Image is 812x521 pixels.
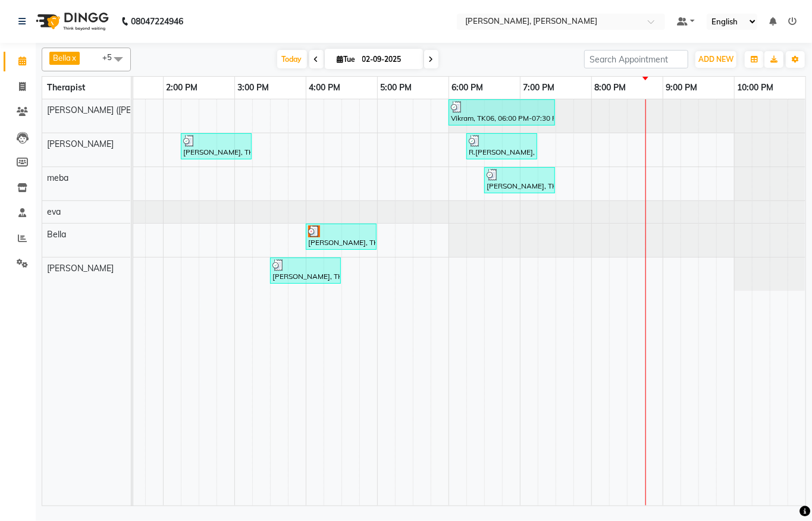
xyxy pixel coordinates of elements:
[47,82,85,93] span: Therapist
[378,79,415,96] a: 5:00 PM
[485,169,554,192] div: [PERSON_NAME], TK03, 06:30 PM-07:30 PM, Swedish De-Stress - 60 Mins
[102,52,121,62] span: +5
[359,51,418,68] input: 2025-09-02
[735,79,777,96] a: 10:00 PM
[235,79,272,96] a: 3:00 PM
[663,79,701,96] a: 9:00 PM
[47,206,61,217] span: eva
[30,5,112,38] img: logo
[271,259,340,282] div: [PERSON_NAME], TK04, 03:30 PM-04:30 PM, Swedish De-Stress - 60 Mins
[450,101,554,124] div: Vikram, TK06, 06:00 PM-07:30 PM, Javanese Pampering - 90 Mins
[334,55,359,64] span: Tue
[53,53,71,62] span: Bella
[277,50,307,68] span: Today
[698,55,733,64] span: ADD NEW
[47,229,66,240] span: Bella
[131,5,183,38] b: 08047224946
[521,79,558,96] a: 7:00 PM
[584,50,688,68] input: Search Appointment
[695,51,736,68] button: ADD NEW
[468,135,536,158] div: R.[PERSON_NAME], TK07, 06:15 PM-07:15 PM, Javanese Pampering - 60 Mins
[71,53,76,62] a: x
[306,79,344,96] a: 4:00 PM
[47,105,187,115] span: [PERSON_NAME] ([PERSON_NAME])
[164,79,201,96] a: 2:00 PM
[47,263,114,274] span: [PERSON_NAME]
[47,172,68,183] span: meba
[449,79,487,96] a: 6:00 PM
[592,79,629,96] a: 8:00 PM
[182,135,250,158] div: [PERSON_NAME], TK02, 02:15 PM-03:15 PM, Swedish De-Stress - 60 Mins
[307,225,375,248] div: [PERSON_NAME], TK05, 04:00 PM-05:00 PM, Swedish De-Stress - 60 Mins
[47,139,114,149] span: [PERSON_NAME]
